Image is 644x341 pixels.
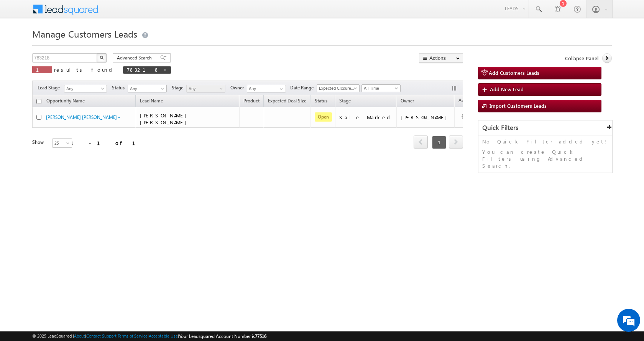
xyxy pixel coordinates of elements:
p: You can create Quick Filters using Advanced Search. [482,148,608,169]
span: Status [112,84,128,91]
a: Any [128,85,167,92]
div: [PERSON_NAME] [401,114,451,121]
span: Advanced Search [117,54,154,61]
img: Search [100,56,103,59]
a: Expected Closure Date [317,84,360,92]
a: Any [64,85,107,92]
span: Owner [230,84,247,91]
a: Stage [335,97,355,107]
a: Contact Support [86,333,117,338]
a: 25 [52,138,72,148]
span: Any [187,85,223,92]
a: Opportunity Name [43,97,89,107]
span: Expected Deal Size [268,98,306,104]
span: Stage [172,84,186,91]
span: Collapse Panel [565,55,598,62]
span: Your Leadsquared Account Number is [179,333,266,339]
div: 1 - 1 of 1 [71,138,145,147]
span: 77516 [255,333,266,339]
span: © 2025 LeadSquared | | | | | [32,333,266,340]
a: Show All Items [276,85,285,93]
a: Any [186,85,225,92]
span: 25 [53,140,73,147]
span: Opportunity Name [46,98,85,104]
span: next [449,135,463,148]
div: Show [32,139,46,146]
span: Open [315,112,332,122]
div: Quick Filters [478,120,612,135]
a: Acceptable Use [149,333,178,338]
div: Sale Marked [339,114,393,121]
span: 1 [36,66,48,73]
span: Actions [455,96,478,106]
span: All Time [362,85,398,92]
span: Expected Closure Date [317,85,357,92]
span: prev [414,135,428,148]
span: Any [128,85,164,92]
span: Lead Stage [38,84,63,91]
span: Add Customers Leads [489,69,539,76]
span: results found [54,66,115,73]
a: [PERSON_NAME] [PERSON_NAME] - [46,114,120,120]
a: Status [311,97,331,107]
a: prev [414,136,428,148]
a: Terms of Service [118,333,148,338]
span: Import Customers Leads [490,102,547,109]
input: Type to Search [247,85,286,92]
a: next [449,136,463,148]
span: 1 [432,136,446,149]
button: Actions [419,53,463,63]
input: Check all records [36,99,41,104]
span: Lead Name [136,97,167,107]
span: Stage [339,98,351,104]
span: [PERSON_NAME] [PERSON_NAME] [140,112,190,125]
a: All Time [361,84,401,92]
p: No Quick Filter added yet! [482,138,608,145]
a: Expected Deal Size [264,97,310,107]
span: 783218 [127,66,159,73]
span: Owner [401,98,414,104]
span: Manage Customers Leads [32,28,137,40]
span: Date Range [290,84,317,91]
span: Add New Lead [490,86,524,92]
span: Any [64,85,104,92]
span: Product [243,98,260,104]
a: About [74,333,85,338]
